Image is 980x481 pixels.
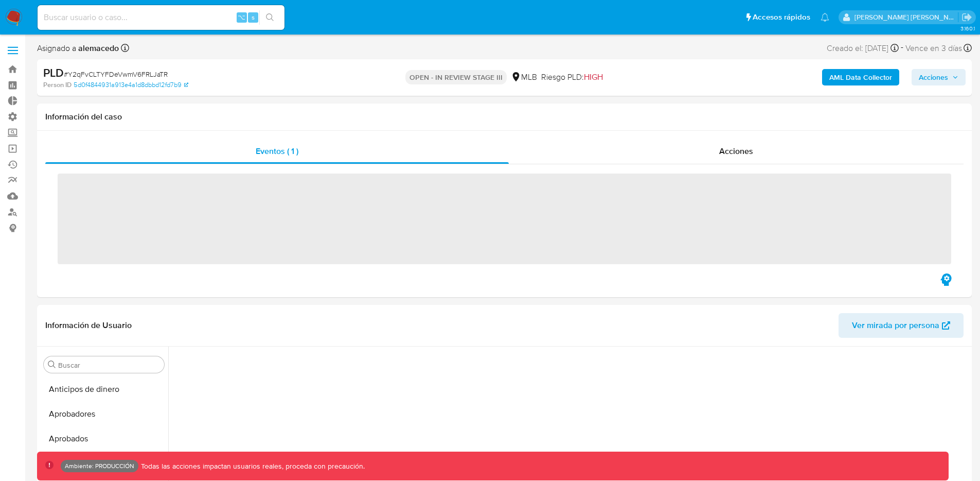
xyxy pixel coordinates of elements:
p: OPEN - IN REVIEW STAGE III [405,70,507,84]
span: s [252,12,255,22]
a: Salir [961,12,972,23]
input: Buscar usuario o caso... [38,11,284,24]
b: Person ID [43,80,72,90]
span: Vence en 3 días [905,43,962,54]
h1: Información del caso [45,112,964,122]
span: HIGH [584,71,603,83]
span: Accesos rápidos [753,12,810,23]
h1: Información de Usuario [45,320,132,331]
p: Ambiente: PRODUCCIÓN [65,464,134,468]
a: 5d0f4844931a913e4a1d8dbbd12fd7b9 [74,80,188,90]
button: Aprobadores [40,402,168,426]
p: Todas las acciones impactan usuarios reales, proceda con precaución. [138,461,365,471]
span: Acciones [919,69,948,85]
span: Eventos ( 1 ) [256,145,298,157]
b: PLD [43,64,64,81]
span: Ver mirada por persona [852,313,939,338]
input: Buscar [58,360,160,370]
button: AML Data Collector [822,69,899,85]
div: Creado el: [DATE] [827,41,899,55]
button: search-icon [259,10,280,25]
b: alemacedo [76,42,119,54]
div: MLB [511,72,537,83]
p: elkin.mantilla@mercadolibre.com.co [854,12,958,22]
button: Anticipos de dinero [40,377,168,402]
span: ‌ [58,174,951,264]
button: Acciones [912,69,966,85]
button: Ver mirada por persona [839,313,964,338]
button: Aprobados [40,426,168,451]
span: Riesgo PLD: [541,72,603,83]
button: Buscar [48,360,56,369]
span: # Y2qFvCLTYFDeVwmV6FRLJaTR [64,69,168,79]
a: Notificaciones [821,13,829,22]
span: - [901,41,903,55]
span: Acciones [719,145,753,157]
b: AML Data Collector [829,69,892,85]
span: ⌥ [238,12,245,22]
span: Asignado a [37,43,119,54]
